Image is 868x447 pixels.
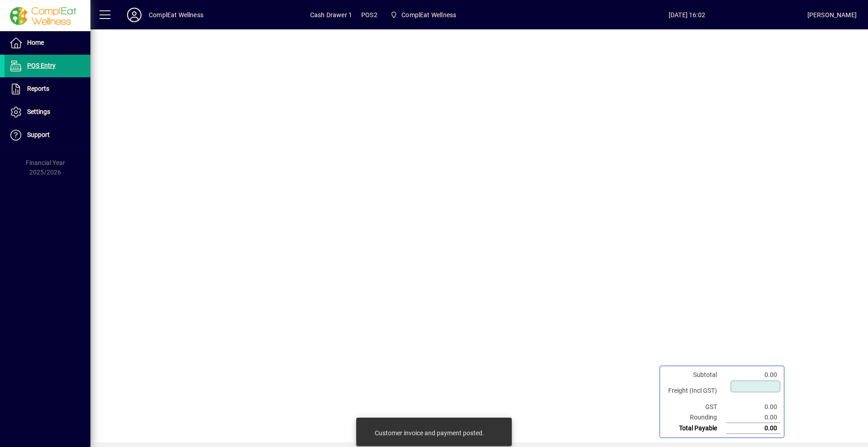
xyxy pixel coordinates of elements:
[807,8,857,22] div: [PERSON_NAME]
[5,32,90,54] a: Home
[5,78,90,100] a: Reports
[726,370,780,380] td: 0.00
[664,370,726,380] td: Subtotal
[5,101,90,123] a: Settings
[664,412,726,423] td: Rounding
[664,423,726,434] td: Total Payable
[726,412,780,423] td: 0.00
[401,8,456,22] span: ComplEat Wellness
[726,423,780,434] td: 0.00
[387,7,460,23] span: ComplEat Wellness
[664,380,726,402] td: Freight (Incl GST)
[310,8,352,22] span: Cash Drawer 1
[120,7,149,23] button: Profile
[375,428,484,438] div: Customer invoice and payment posted.
[27,62,56,69] span: POS Entry
[27,85,49,92] span: Reports
[27,131,50,138] span: Support
[726,402,780,412] td: 0.00
[27,39,44,46] span: Home
[664,402,726,412] td: GST
[5,124,90,146] a: Support
[27,108,50,115] span: Settings
[361,8,377,22] span: POS2
[566,8,807,22] span: [DATE] 16:02
[149,8,203,22] div: ComplEat Wellness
